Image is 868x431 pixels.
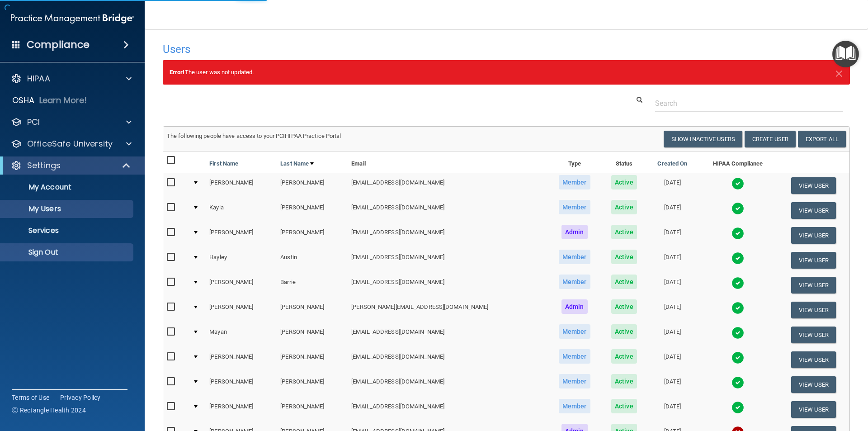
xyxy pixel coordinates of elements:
td: [PERSON_NAME] [277,298,348,322]
span: Admin [561,225,588,239]
p: Settings [27,160,61,171]
button: View User [791,227,836,244]
button: View User [791,302,836,318]
span: Member [559,275,590,289]
td: [PERSON_NAME][EMAIL_ADDRESS][DOMAIN_NAME] [348,298,547,322]
td: [DATE] [647,397,698,422]
button: Close [835,67,843,78]
span: Active [611,399,637,413]
button: Create User [745,131,796,147]
h4: Compliance [27,38,90,51]
td: [PERSON_NAME] [277,347,348,372]
p: Learn More! [39,95,87,106]
button: View User [791,351,836,368]
span: Ⓒ Rectangle Health 2024 [12,406,86,415]
img: tick.e7d51cea.svg [731,302,744,314]
span: Active [611,374,637,388]
span: Member [559,399,590,413]
p: Services [6,226,129,235]
td: [PERSON_NAME] [277,322,348,347]
span: The following people have access to your PCIHIPAA Practice Portal [167,133,341,139]
img: tick.e7d51cea.svg [731,202,744,215]
span: × [835,63,843,81]
h4: Users [163,43,558,55]
td: [PERSON_NAME] [206,273,277,298]
span: Member [559,374,590,388]
img: tick.e7d51cea.svg [731,327,744,339]
td: [DATE] [647,273,698,298]
td: [DATE] [647,298,698,322]
td: Austin [277,248,348,273]
strong: Error! [170,69,185,76]
img: tick.e7d51cea.svg [731,177,744,190]
a: OfficeSafe University [11,138,132,149]
span: Member [559,324,590,339]
span: Member [559,250,590,264]
td: [EMAIL_ADDRESS][DOMAIN_NAME] [348,248,547,273]
span: Member [559,175,590,189]
td: [DATE] [647,198,698,223]
button: View User [791,401,836,418]
span: Member [559,200,590,214]
img: tick.e7d51cea.svg [731,227,744,240]
th: Type [547,152,601,173]
td: [PERSON_NAME] [277,372,348,397]
input: Search [655,95,843,112]
td: [EMAIL_ADDRESS][DOMAIN_NAME] [348,173,547,198]
td: [DATE] [647,347,698,372]
td: [PERSON_NAME] [206,397,277,422]
td: Kayla [206,198,277,223]
span: Active [611,299,637,314]
button: View User [791,327,836,343]
td: [EMAIL_ADDRESS][DOMAIN_NAME] [348,273,547,298]
td: Hayley [206,248,277,273]
a: Terms of Use [12,393,49,402]
a: Last Name [280,158,314,169]
p: My Users [6,204,129,213]
span: Member [559,349,590,364]
td: Mayan [206,322,277,347]
td: [PERSON_NAME] [206,347,277,372]
span: Active [611,275,637,289]
a: First Name [209,158,238,169]
button: View User [791,252,836,269]
td: [PERSON_NAME] [206,173,277,198]
td: [DATE] [647,223,698,248]
a: Export All [798,131,846,147]
p: OSHA [12,95,35,106]
button: View User [791,202,836,219]
button: View User [791,277,836,294]
td: Barrie [277,273,348,298]
th: Status [601,152,647,173]
p: My Account [6,183,129,192]
td: [PERSON_NAME] [277,397,348,422]
p: HIPAA [27,73,50,84]
span: Active [611,225,637,239]
span: Admin [561,299,588,314]
td: [EMAIL_ADDRESS][DOMAIN_NAME] [348,372,547,397]
button: View User [791,177,836,194]
p: Sign Out [6,248,129,257]
img: tick.e7d51cea.svg [731,401,744,414]
a: Privacy Policy [60,393,101,402]
td: [EMAIL_ADDRESS][DOMAIN_NAME] [348,198,547,223]
span: Active [611,200,637,214]
td: [DATE] [647,372,698,397]
td: [PERSON_NAME] [277,223,348,248]
td: [PERSON_NAME] [277,198,348,223]
img: tick.e7d51cea.svg [731,351,744,364]
td: [EMAIL_ADDRESS][DOMAIN_NAME] [348,347,547,372]
td: [DATE] [647,322,698,347]
button: Open Resource Center [832,41,859,67]
span: Active [611,175,637,189]
td: [DATE] [647,173,698,198]
img: tick.e7d51cea.svg [731,277,744,289]
button: Show Inactive Users [664,131,742,147]
td: [PERSON_NAME] [206,372,277,397]
th: HIPAA Compliance [698,152,777,173]
span: Active [611,349,637,364]
span: Active [611,250,637,264]
p: PCI [27,117,40,128]
td: [PERSON_NAME] [206,223,277,248]
a: Created On [657,158,687,169]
